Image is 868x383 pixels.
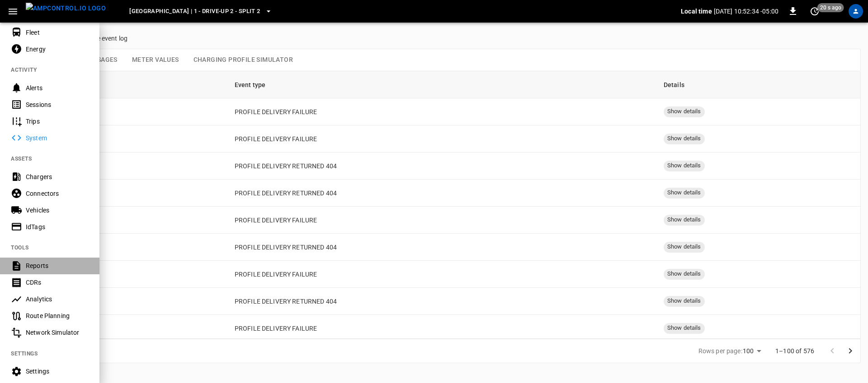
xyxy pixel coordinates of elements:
div: Connectors [26,189,89,198]
div: Alerts [26,83,89,92]
div: Analytics [26,295,89,304]
div: Route Planning [26,311,89,320]
div: Network Simulator [26,328,89,337]
div: Reports [26,261,89,270]
div: Chargers [26,172,89,181]
span: [GEOGRAPHIC_DATA] | 1 - Drive-Up 2 - Split 2 [129,6,260,17]
div: Settings [26,367,89,376]
div: CDRs [26,278,89,287]
div: System [26,134,89,143]
div: profile-icon [849,4,863,18]
div: Energy [26,45,89,54]
img: ampcontrol.io logo [26,3,106,14]
div: Sessions [26,100,89,109]
div: Vehicles [26,206,89,215]
div: Trips [26,117,89,126]
p: Local time [681,7,712,16]
div: IdTags [26,222,89,231]
span: 20 s ago [817,3,844,12]
button: set refresh interval [807,4,822,18]
p: [DATE] 10:52:34 -05:00 [714,7,778,16]
div: Fleet [26,28,89,37]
